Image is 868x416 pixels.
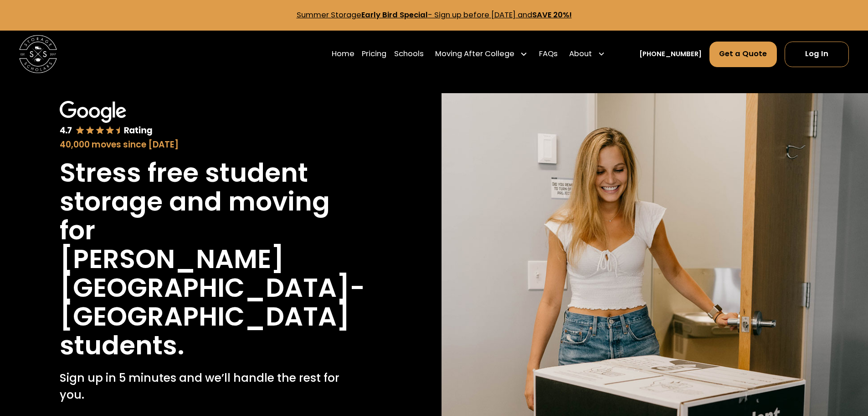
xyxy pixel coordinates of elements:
a: [PHONE_NUMBER] [639,49,702,59]
strong: Early Bird Special [361,10,428,20]
a: FAQs [539,41,558,67]
a: Log In [785,42,849,67]
strong: SAVE 20%! [532,10,572,20]
a: Schools [394,41,424,67]
a: Get a Quote [709,42,777,67]
div: About [569,48,592,60]
div: About [565,41,609,67]
p: Sign up in 5 minutes and we’ll handle the rest for you. [60,369,367,404]
h1: Stress free student storage and moving for [60,158,367,245]
a: Home [332,41,354,67]
img: Google 4.7 star rating [60,101,153,137]
div: Moving After College [435,48,514,60]
a: Summer StorageEarly Bird Special- Sign up before [DATE] andSAVE 20%! [297,10,572,20]
div: 40,000 moves since [DATE] [60,138,367,151]
h1: [PERSON_NAME][GEOGRAPHIC_DATA]-[GEOGRAPHIC_DATA] [60,245,367,331]
img: Storage Scholars main logo [19,35,57,73]
h1: students. [60,331,185,360]
a: Pricing [362,41,386,67]
div: Moving After College [431,41,532,67]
